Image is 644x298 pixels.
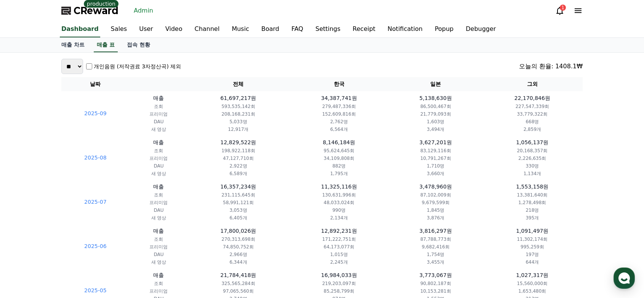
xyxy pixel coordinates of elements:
[292,251,386,258] p: 1,015명
[131,5,156,17] a: Admin
[381,21,429,37] a: Notification
[485,215,580,221] p: 395개
[60,21,100,37] a: Dashboard
[133,200,185,206] p: 프리미엄
[191,94,285,102] p: 61,697,217원
[133,183,185,190] p: 매출
[485,251,580,258] p: 197명
[191,288,285,294] p: 97,065,560회
[392,155,479,161] p: 10,791,267회
[429,21,460,37] a: Popup
[485,280,580,287] p: 15,560,000회
[191,251,285,258] p: 2,966명
[191,280,285,287] p: 325,565,284회
[133,139,185,146] p: 매출
[485,227,580,235] p: 1,091,497원
[191,111,285,117] p: 208,168,231회
[460,21,502,37] a: Debugger
[392,259,479,265] p: 3,455개
[392,244,479,250] p: 9,682,416회
[485,119,580,125] p: 668명
[485,126,580,132] p: 2,859개
[133,236,185,242] p: 조회
[392,200,479,206] p: 9,679,599회
[285,21,309,37] a: FAQ
[191,155,285,161] p: 47,127,710회
[61,135,130,180] td: 2025-08
[485,139,580,146] p: 1,056,137원
[61,77,130,91] th: 날짜
[292,148,386,154] p: 95,624,645회
[392,288,479,294] p: 10,153,281회
[191,183,285,190] p: 16,357,234원
[133,126,185,132] p: 새 영상
[191,227,285,235] p: 17,800,026원
[159,21,189,37] a: Video
[133,244,185,250] p: 프리미엄
[133,171,185,177] p: 새 영상
[485,148,580,154] p: 20,168,357회
[61,180,130,224] td: 2025-07
[292,200,386,206] p: 48,033,024회
[519,62,583,71] div: 오늘의 환율: 1408.1₩
[392,119,479,125] p: 1,603명
[292,111,386,117] p: 152,609,816회
[94,38,118,52] a: 매출 표
[55,38,91,52] a: 매출 차트
[292,192,386,198] p: 130,631,996회
[309,21,347,37] a: Settings
[61,5,119,17] a: CReward
[292,280,386,287] p: 219,203,097회
[191,119,285,125] p: 5,033명
[485,163,580,169] p: 330명
[191,126,285,132] p: 12,917개
[485,200,580,206] p: 1,278,498회
[392,139,479,146] p: 3,627,201원
[292,103,386,110] p: 279,487,336회
[133,148,185,154] p: 조회
[292,288,386,294] p: 85,258,799회
[292,236,386,242] p: 171,222,751회
[133,259,185,265] p: 새 영상
[191,139,285,146] p: 12,829,522원
[392,192,479,198] p: 87,102,009회
[292,207,386,213] p: 990명
[485,171,580,177] p: 1,134개
[289,77,389,91] th: 한국
[292,126,386,132] p: 6,564개
[133,207,185,213] p: DAU
[485,192,580,198] p: 13,381,640회
[133,103,185,110] p: 조회
[133,227,185,235] p: 매출
[392,148,479,154] p: 83,129,116회
[191,192,285,198] p: 231,115,645회
[346,21,381,37] a: Receipt
[392,163,479,169] p: 1,710명
[292,244,386,250] p: 64,173,077회
[191,200,285,206] p: 58,991,121회
[392,236,479,242] p: 87,788,773회
[94,63,181,70] label: 개인음원 (저작권료 3자정산곡) 제외
[485,259,580,265] p: 644개
[392,103,479,110] p: 86,500,467회
[485,94,580,102] p: 22,170,846원
[191,259,285,265] p: 6,344개
[392,94,479,102] p: 5,138,630원
[292,183,386,190] p: 11,325,116원
[485,183,580,190] p: 1,553,158원
[292,155,386,161] p: 34,109,808회
[133,271,185,279] p: 매출
[292,163,386,169] p: 882명
[292,259,386,265] p: 2,245개
[392,183,479,190] p: 3,478,960원
[61,224,130,268] td: 2025-06
[133,280,185,287] p: 조회
[392,171,479,177] p: 3,660개
[485,103,580,110] p: 227,547,339회
[191,103,285,110] p: 593,535,142회
[485,111,580,117] p: 33,779,322회
[392,251,479,258] p: 1,754명
[133,163,185,169] p: DAU
[191,271,285,279] p: 21,784,418원
[133,119,185,125] p: DAU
